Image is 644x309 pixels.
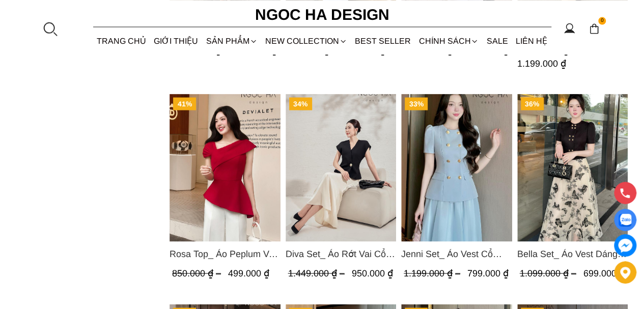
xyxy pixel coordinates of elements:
[619,214,631,227] img: Display image
[483,27,512,54] a: SALE
[415,27,483,54] div: Chính sách
[517,94,628,241] a: Product image - Bella Set_ Áo Vest Dáng Lửng Cúc Đồng, Chân Váy Họa Tiết Bướm A990+CV121
[517,59,566,69] span: 1.199.000 ₫
[172,268,223,278] span: 850.000 ₫
[285,94,396,241] img: Diva Set_ Áo Rớt Vai Cổ V, Chân Váy Lụa Đuôi Cá A1078+CV134
[517,94,628,241] img: Bella Set_ Áo Vest Dáng Lửng Cúc Đồng, Chân Váy Họa Tiết Bướm A990+CV121
[517,246,628,261] span: Bella Set_ Áo Vest Dáng Lửng Cúc Đồng, Chân Váy Họa Tiết Bướm A990+CV121
[228,268,269,278] span: 499.000 ₫
[246,3,399,27] a: Ngoc Ha Design
[401,246,512,261] span: Jenni Set_ Áo Vest Cổ Tròn Đính Cúc, Chân Váy Tơ Màu Xanh A1051+CV132
[467,268,509,278] span: 799.000 ₫
[170,94,281,241] a: Product image - Rosa Top_ Áo Peplum Vai Lệch Xếp Ly Màu Đỏ A1064
[614,209,636,231] a: Display image
[202,27,261,54] div: SẢN PHẨM
[150,27,202,54] a: GIỚI THIỆU
[401,94,512,241] a: Product image - Jenni Set_ Áo Vest Cổ Tròn Đính Cúc, Chân Váy Tơ Màu Xanh A1051+CV132
[351,268,393,278] span: 950.000 ₫
[261,27,351,54] a: NEW COLLECTION
[401,94,512,241] img: Jenni Set_ Áo Vest Cổ Tròn Đính Cúc, Chân Váy Tơ Màu Xanh A1051+CV132
[512,27,551,54] a: LIÊN HỆ
[170,246,281,261] span: Rosa Top_ Áo Peplum Vai Lệch Xếp Ly Màu Đỏ A1064
[404,268,463,278] span: 1.199.000 ₫
[614,234,636,257] a: messenger
[583,268,624,278] span: 699.000 ₫
[517,246,628,261] a: Link to Bella Set_ Áo Vest Dáng Lửng Cúc Đồng, Chân Váy Họa Tiết Bướm A990+CV121
[401,246,512,261] a: Link to Jenni Set_ Áo Vest Cổ Tròn Đính Cúc, Chân Váy Tơ Màu Xanh A1051+CV132
[285,94,396,241] a: Product image - Diva Set_ Áo Rớt Vai Cổ V, Chân Váy Lụa Đuôi Cá A1078+CV134
[519,268,578,278] span: 1.099.000 ₫
[288,268,347,278] span: 1.449.000 ₫
[598,17,606,25] span: 0
[170,246,281,261] a: Link to Rosa Top_ Áo Peplum Vai Lệch Xếp Ly Màu Đỏ A1064
[351,27,415,54] a: BEST SELLER
[170,94,281,241] img: Rosa Top_ Áo Peplum Vai Lệch Xếp Ly Màu Đỏ A1064
[589,23,600,34] img: img-CART-ICON-ksit0nf1
[93,27,150,54] a: TRANG CHỦ
[285,246,396,261] span: Diva Set_ Áo Rớt Vai Cổ V, Chân Váy Lụa Đuôi Cá A1078+CV134
[285,246,396,261] a: Link to Diva Set_ Áo Rớt Vai Cổ V, Chân Váy Lụa Đuôi Cá A1078+CV134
